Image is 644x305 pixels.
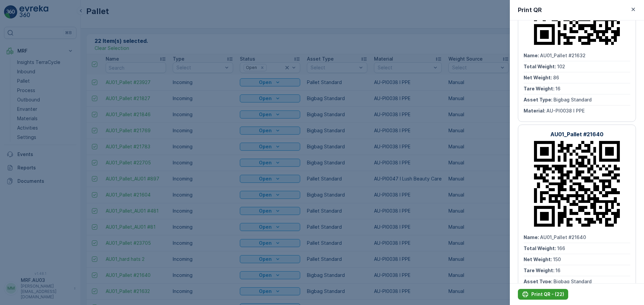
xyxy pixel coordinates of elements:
span: Name : [524,53,540,58]
span: Material : [524,108,546,113]
span: 150 [553,256,561,262]
span: 16 [555,268,560,273]
span: Total Weight : [524,245,557,251]
span: AU-PI0038 I PPE [546,108,585,113]
span: 102 [557,64,565,69]
span: 86 [553,75,559,80]
span: Net Weight : [524,256,553,262]
span: Tare Weight : [524,86,555,91]
span: Net Weight : [524,75,553,80]
span: Name : [524,234,540,240]
span: Tare Weight : [524,268,555,273]
p: Print QR - (22) [531,291,564,298]
span: 166 [557,245,565,251]
button: Print QR - (22) [518,289,568,300]
span: Asset Type : [524,279,553,284]
span: Bigbag Standard [553,97,592,102]
p: Print QR [518,5,542,15]
span: AU01_Pallet #21632 [540,53,586,58]
p: AU01_Pallet #21640 [550,130,603,138]
span: Total Weight : [524,64,557,69]
span: Bigbag Standard [553,279,592,284]
span: Asset Type : [524,97,553,102]
span: AU01_Pallet #21640 [540,234,586,240]
span: 16 [555,86,560,91]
